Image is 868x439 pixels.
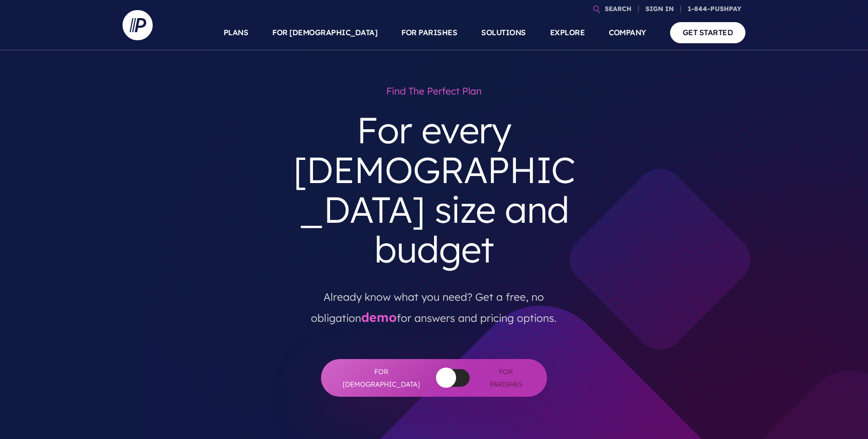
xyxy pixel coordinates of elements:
[224,15,249,50] a: PLANS
[485,366,527,390] span: For Parishes
[609,15,646,50] a: COMPANY
[401,15,457,50] a: FOR PARISHES
[282,102,586,278] h3: For every [DEMOGRAPHIC_DATA] size and budget
[272,15,377,50] a: FOR [DEMOGRAPHIC_DATA]
[341,366,421,390] span: For [DEMOGRAPHIC_DATA]
[361,309,397,325] a: demo
[550,15,585,50] a: EXPLORE
[481,15,526,50] a: SOLUTIONS
[290,278,578,329] p: Already know what you need? Get a free, no obligation for answers and pricing options.
[282,80,586,102] h1: Find the perfect plan
[670,22,746,43] a: GET STARTED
